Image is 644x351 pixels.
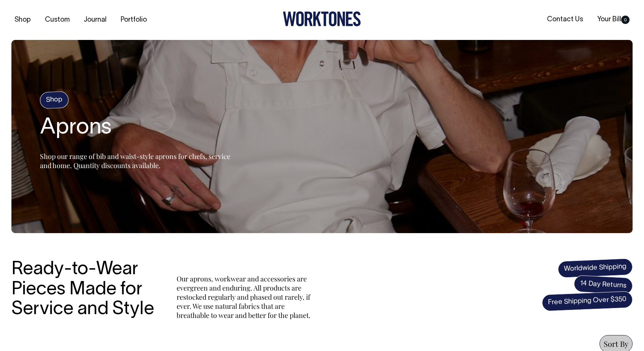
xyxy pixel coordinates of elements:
p: Our aprons, workwear and accessories are evergreen and enduring. All products are restocked regul... [177,274,314,320]
span: Sort By [604,338,628,349]
a: Your Bill0 [594,13,633,26]
a: Shop [11,14,34,26]
span: Worldwide Shipping [558,258,633,278]
span: 0 [621,16,630,24]
a: Journal [81,14,110,26]
h4: Shop [40,91,69,109]
h2: Aprons [40,116,230,140]
h3: Ready-to-Wear Pieces Made for Service and Style [11,260,160,320]
a: Portfolio [118,14,150,26]
a: Custom [42,14,73,26]
a: Contact Us [544,13,586,26]
span: Shop our range of bib and waist-style aprons for chefs, service and home. Quantity discounts avai... [40,152,230,170]
span: 14 Day Returns [574,275,633,295]
span: Free Shipping Over $350 [542,291,633,311]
